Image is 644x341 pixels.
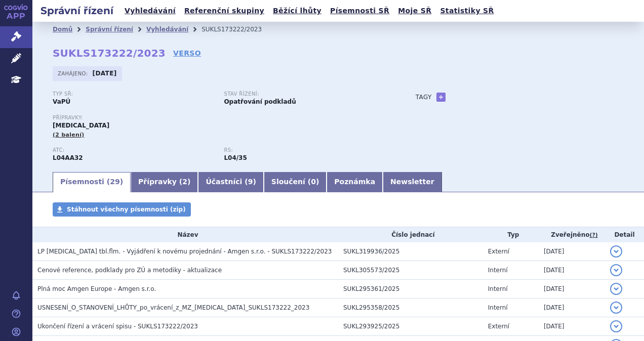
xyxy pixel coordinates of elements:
a: Newsletter [383,172,442,192]
th: Typ [483,227,539,242]
a: Domů [53,26,72,33]
button: detail [610,283,622,295]
a: Vyhledávání [122,4,179,18]
p: Typ SŘ: [53,91,214,97]
strong: [DATE] [93,70,117,77]
p: RS: [224,147,385,153]
th: Detail [605,227,644,242]
span: (2 balení) [53,132,85,138]
td: SUKL295361/2025 [338,280,483,299]
a: Vyhledávání [146,26,188,33]
td: SUKL319936/2025 [338,242,483,261]
button: detail [610,302,622,314]
td: [DATE] [539,280,605,299]
span: Interní [488,267,508,274]
span: Stáhnout všechny písemnosti (zip) [67,206,186,213]
a: Stáhnout všechny písemnosti (zip) [53,202,191,217]
td: [DATE] [539,317,605,336]
a: VERSO [173,48,201,58]
strong: SUKLS173222/2023 [53,47,166,59]
button: detail [610,264,622,276]
td: [DATE] [539,242,605,261]
span: 29 [110,178,119,186]
td: [DATE] [539,261,605,280]
a: + [436,93,446,102]
a: Přípravky (2) [131,172,198,192]
span: Externí [488,323,509,330]
td: [DATE] [539,299,605,317]
span: 9 [248,178,253,186]
span: 0 [311,178,316,186]
span: Ukončení řízení a vrácení spisu - SUKLS173222/2023 [37,323,198,330]
a: Běžící lhůty [270,4,325,18]
li: SUKLS173222/2023 [202,22,275,37]
button: detail [610,245,622,258]
button: detail [610,320,622,332]
strong: Opatřování podkladů [224,98,296,105]
td: SUKL305573/2025 [338,261,483,280]
span: Plná moc Amgen Europe - Amgen s.r.o. [37,285,156,292]
span: Externí [488,248,509,255]
p: Přípravky: [53,115,395,121]
a: Správní řízení [86,26,133,33]
strong: APREMILAST [53,154,83,161]
a: Písemnosti SŘ [327,4,392,18]
a: Poznámka [327,172,383,192]
th: Číslo jednací [338,227,483,242]
span: USNESENÍ_O_STANOVENÍ_LHŮTY_po_vrácení_z_MZ_OTEZLA_SUKLS173222_2023 [37,304,309,311]
a: Moje SŘ [395,4,434,18]
h3: Tagy [416,91,432,103]
td: SUKL295358/2025 [338,299,483,317]
span: Interní [488,285,508,292]
p: ATC: [53,147,214,153]
a: Účastníci (9) [198,172,263,192]
strong: apremilast [224,154,247,161]
a: Sloučení (0) [264,172,327,192]
th: Zveřejněno [539,227,605,242]
strong: VaPÚ [53,98,70,105]
p: Stav řízení: [224,91,385,97]
span: LP OTEZLA tbl.flm. - Vyjádření k novému projednání - Amgen s.r.o. - SUKLS173222/2023 [37,248,332,255]
span: Interní [488,304,508,311]
a: Referenční skupiny [181,4,267,18]
td: SUKL293925/2025 [338,317,483,336]
th: Název [32,227,338,242]
a: Statistiky SŘ [437,4,497,18]
span: Zahájeno: [58,69,90,77]
span: [MEDICAL_DATA] [53,122,109,129]
a: Písemnosti (29) [53,172,131,192]
abbr: (?) [590,232,598,239]
h2: Správní řízení [32,4,122,18]
span: 2 [182,178,187,186]
span: Cenové reference, podklady pro ZÚ a metodiky - aktualizace [37,267,222,274]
